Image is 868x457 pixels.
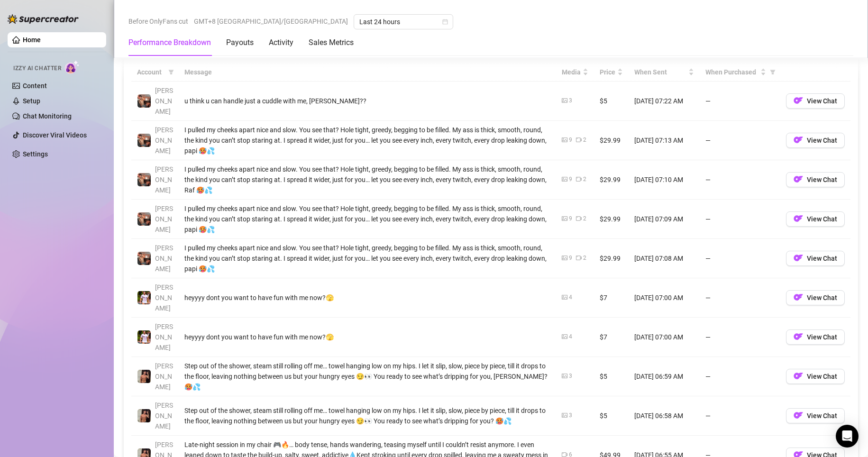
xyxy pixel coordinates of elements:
td: $5 [594,396,629,436]
a: Home [23,36,41,44]
img: Hector [137,330,151,344]
a: OFView Chat [786,296,845,303]
span: When Sent [634,67,686,77]
div: 2 [583,175,586,184]
span: video-camera [576,255,582,261]
td: [DATE] 07:10 AM [629,160,700,200]
div: 2 [583,136,586,145]
span: picture [562,216,567,221]
span: picture [562,373,567,379]
span: View Chat [807,412,837,420]
td: [DATE] 06:58 AM [629,396,700,436]
td: — [700,160,780,200]
div: I pulled my cheeks apart nice and slow. You see that? Hole tight, greedy, begging to be filled. M... [184,203,550,235]
span: [PERSON_NAME] [155,402,173,430]
th: Message [179,63,556,82]
td: — [700,121,780,160]
div: heyyyy dont you want to have fun with me now?🫣 [184,292,550,303]
span: [PERSON_NAME] [155,126,173,155]
span: picture [562,137,567,143]
span: filter [770,69,776,75]
img: OF [794,174,803,184]
div: 9 [569,136,572,145]
div: Activity [269,37,293,48]
td: — [700,396,780,436]
td: — [700,278,780,318]
td: $5 [594,82,629,121]
div: heyyyy dont you want to have fun with me now?🫣 [184,332,550,342]
a: Content [23,82,47,90]
div: 4 [569,332,572,341]
span: GMT+8 [GEOGRAPHIC_DATA]/[GEOGRAPHIC_DATA] [194,14,348,28]
a: OFView Chat [786,414,845,421]
td: $29.99 [594,239,629,278]
a: Settings [23,150,48,158]
div: Performance Breakdown [128,37,211,48]
button: OFView Chat [786,133,845,148]
div: 9 [569,175,572,184]
td: [DATE] 07:00 AM [629,318,700,357]
div: 3 [569,372,572,381]
div: 9 [569,254,572,263]
td: $7 [594,278,629,318]
div: Step out of the shower, steam still rolling off me… towel hanging low on my hips. I let it slip, ... [184,361,550,392]
td: — [700,357,780,396]
img: OF [794,135,803,145]
div: Sales Metrics [309,37,354,48]
div: u think u can handle just a cuddle with me, [PERSON_NAME]?? [184,96,550,106]
button: OFView Chat [786,172,845,187]
div: Open Intercom Messenger [836,425,859,448]
div: I pulled my cheeks apart nice and slow. You see that? Hole tight, greedy, begging to be filled. M... [184,243,550,274]
a: OFView Chat [786,178,845,185]
th: Media [556,63,594,82]
a: Chat Monitoring [23,112,72,120]
div: 9 [569,214,572,223]
span: video-camera [576,176,582,182]
span: View Chat [807,373,837,380]
th: Price [594,63,629,82]
img: Osvaldo [137,252,151,265]
span: video-camera [576,216,582,221]
div: 2 [583,214,586,223]
img: Osvaldo [137,173,151,186]
div: 3 [569,96,572,105]
td: [DATE] 07:09 AM [629,200,700,239]
span: View Chat [807,137,837,144]
span: View Chat [807,176,837,183]
span: filter [768,65,777,79]
button: OFView Chat [786,408,845,423]
td: — [700,82,780,121]
span: [PERSON_NAME] [155,244,173,273]
td: [DATE] 07:13 AM [629,121,700,160]
span: filter [166,65,176,79]
button: OFView Chat [786,93,845,109]
img: OF [794,332,803,341]
img: AI Chatter [65,60,80,74]
a: OFView Chat [786,138,845,146]
span: Before OnlyFans cut [128,14,188,28]
span: picture [562,255,567,261]
th: When Purchased [700,63,780,82]
span: picture [562,412,567,418]
span: [PERSON_NAME] [155,205,173,233]
span: [PERSON_NAME] [155,283,173,312]
span: picture [562,176,567,182]
img: Zach [137,370,151,383]
td: [DATE] 07:22 AM [629,82,700,121]
a: OFView Chat [786,335,845,343]
td: $29.99 [594,200,629,239]
div: I pulled my cheeks apart nice and slow. You see that? Hole tight, greedy, begging to be filled. M... [184,164,550,195]
img: OF [794,96,803,105]
span: picture [562,334,567,339]
td: $29.99 [594,160,629,200]
img: OF [794,214,803,223]
a: Setup [23,97,40,105]
span: View Chat [807,97,837,105]
img: OF [794,411,803,420]
span: video-camera [576,137,582,143]
td: $5 [594,357,629,396]
a: OFView Chat [786,375,845,382]
div: 2 [583,254,586,263]
a: OFView Chat [786,99,845,107]
img: Hector [137,291,151,304]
